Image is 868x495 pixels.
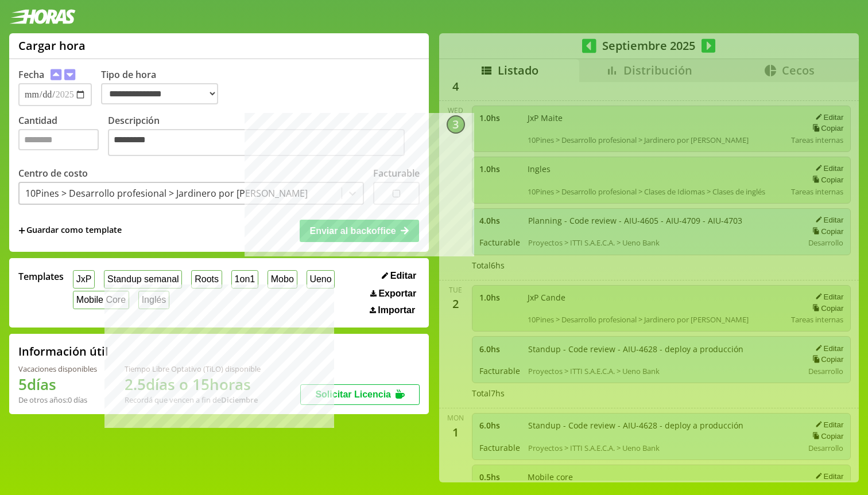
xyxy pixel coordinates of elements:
select: Tipo de hora [101,83,218,104]
button: Roots [191,270,222,288]
h1: Cargar hora [18,38,86,53]
span: Solicitar Licencia [315,389,391,399]
button: Editar [378,270,420,282]
span: Exportar [378,289,416,299]
span: +Guardar como template [18,224,122,237]
div: 10Pines > Desarrollo profesional > Jardinero por [PERSON_NAME] [25,187,308,200]
button: Mobo [268,270,297,288]
button: Mobile Core [73,291,129,309]
button: Ueno [307,270,335,288]
button: Inglés [138,291,169,309]
label: Facturable [373,167,420,180]
div: Recordá que vencen a fin de [125,395,261,405]
label: Centro de costo [18,167,88,180]
h2: Información útil [18,344,108,359]
span: + [18,224,25,237]
b: Diciembre [221,395,258,405]
img: logotipo [9,9,76,24]
label: Fecha [18,68,44,81]
button: Exportar [367,288,420,299]
button: 1on1 [231,270,258,288]
label: Cantidad [18,114,108,159]
label: Descripción [108,114,420,159]
label: Tipo de hora [101,68,227,106]
h1: 2.5 días o 15 horas [125,374,261,395]
span: Importar [378,305,415,315]
span: Enviar al backoffice [309,226,396,236]
button: Enviar al backoffice [300,220,419,241]
div: Vacaciones disponibles [18,364,97,374]
div: Tiempo Libre Optativo (TiLO) disponible [125,364,261,374]
span: Templates [18,270,64,283]
input: Cantidad [18,129,99,150]
button: Standup semanal [104,270,182,288]
h1: 5 días [18,374,97,395]
span: Editar [390,271,416,281]
textarea: Descripción [108,129,405,156]
button: Solicitar Licencia [300,384,420,405]
button: JxP [73,270,95,288]
div: De otros años: 0 días [18,395,97,405]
